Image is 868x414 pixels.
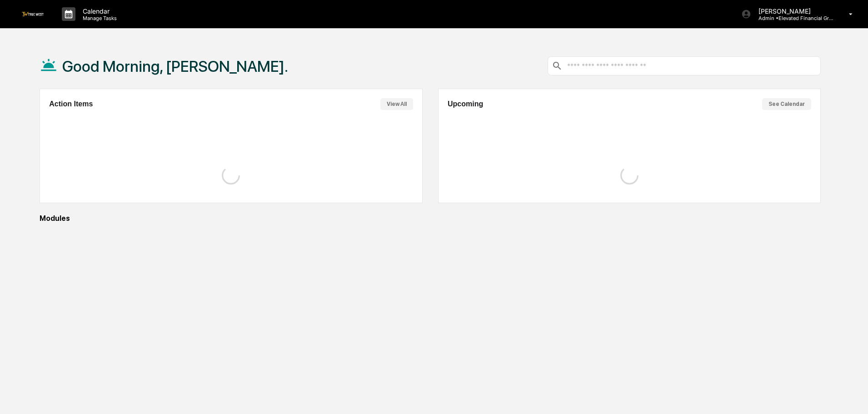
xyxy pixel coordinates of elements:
img: logo [22,12,44,16]
h1: Good Morning, [PERSON_NAME]. [62,57,288,75]
p: Calendar [75,7,121,15]
button: See Calendar [762,98,811,110]
div: Modules [40,214,821,223]
p: Manage Tasks [75,15,121,21]
h2: Action Items [49,100,93,108]
h2: Upcoming [448,100,483,108]
p: Admin • Elevated Financial Group [751,15,836,21]
button: View All [380,98,413,110]
p: [PERSON_NAME] [751,7,836,15]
